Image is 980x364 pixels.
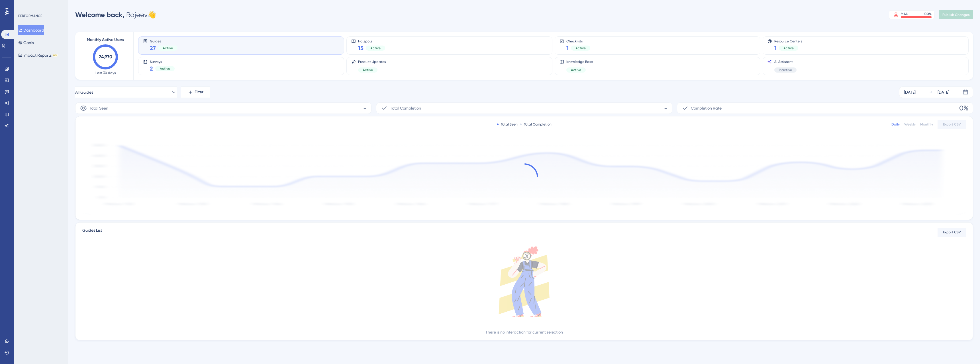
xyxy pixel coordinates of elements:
[18,14,42,18] div: PERFORMANCE
[160,66,170,71] span: Active
[923,12,932,16] div: 100 %
[575,46,586,50] span: Active
[779,68,792,72] span: Inactive
[150,59,175,63] span: Surveys
[87,36,124,43] span: Monthly Active Users
[390,105,421,112] span: Total Completion
[774,59,797,64] span: AI Assistant
[358,44,364,52] span: 15
[82,227,102,237] span: Guides List
[497,122,518,127] div: Total Seen
[920,122,933,127] div: Monthly
[150,39,177,43] span: Guides
[571,68,581,72] span: Active
[75,11,124,19] span: Welcome back,
[891,122,900,127] div: Daily
[901,12,908,16] div: MAU
[485,329,563,336] div: There is no interaction for current selection
[363,68,373,72] span: Active
[774,39,802,43] span: Resource Centers
[99,54,112,59] text: 24,970
[774,44,777,52] span: 1
[566,39,590,43] span: Checklists
[18,50,58,60] button: Impact ReportsBETA
[150,65,153,73] span: 2
[904,89,916,96] div: [DATE]
[75,87,177,98] button: All Guides
[943,230,961,235] span: Export CSV
[53,54,58,57] div: BETA
[904,122,916,127] div: Weekly
[358,59,386,64] span: Product Updates
[938,120,966,129] button: Export CSV
[566,59,593,64] span: Knowledge Base
[939,10,973,19] button: Publish Changes
[89,105,108,112] span: Total Seen
[520,122,552,127] div: Total Completion
[95,71,116,75] span: Last 30 days
[664,104,667,113] span: -
[195,89,203,96] span: Filter
[163,46,173,50] span: Active
[942,13,970,17] span: Publish Changes
[938,228,966,237] button: Export CSV
[691,105,722,112] span: Completion Rate
[943,122,961,127] span: Export CSV
[18,38,34,48] button: Goals
[75,89,93,96] span: All Guides
[566,44,569,52] span: 1
[75,10,156,19] div: Rajeev 👋
[150,44,156,52] span: 27
[358,39,385,43] span: Hotspots
[959,104,968,113] span: 0%
[18,25,44,35] button: Dashboard
[363,104,367,113] span: -
[938,89,949,96] div: [DATE]
[181,87,210,98] button: Filter
[370,46,381,50] span: Active
[783,46,794,50] span: Active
